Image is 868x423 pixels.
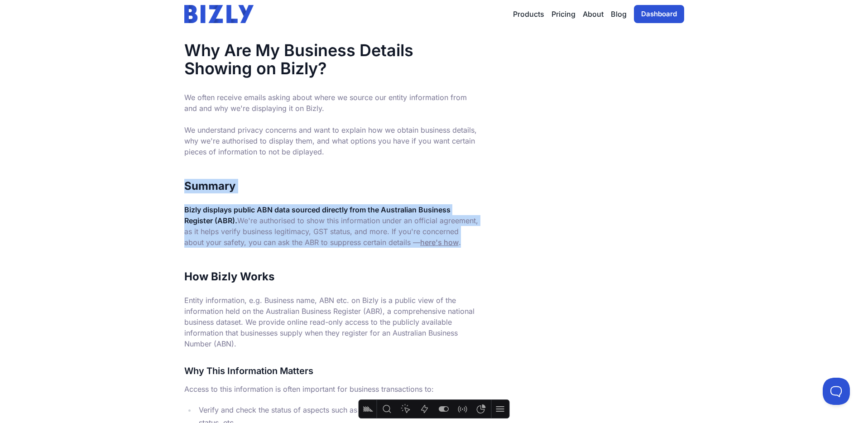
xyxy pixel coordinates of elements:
p: Access to this information is often important for business transactions to: [184,384,479,394]
button: Products [513,9,544,19]
h1: Why Are My Business Details Showing on Bizly? [184,41,479,77]
a: Dashboard [634,5,684,23]
a: Blog [611,9,627,19]
h3: Why This Information Matters [184,364,479,378]
a: About [583,9,604,19]
a: here's how [420,238,459,247]
p: Entity information, e.g. Business name, ABN etc. on Bizly is a public view of the information hel... [184,295,479,349]
strong: Bizly displays public ABN data sourced directly from the Australian Business Register (ABR). [184,205,451,225]
h2: Summary [184,179,479,193]
a: Pricing [551,9,575,19]
p: We often receive emails asking about where we source our entity information from and and why we'r... [184,92,479,157]
h2: How Bizly Works [184,269,479,284]
iframe: Toggle Customer Support [823,378,850,405]
p: We're authorised to show this information under an official agreement, as it helps verify busines... [184,204,479,248]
